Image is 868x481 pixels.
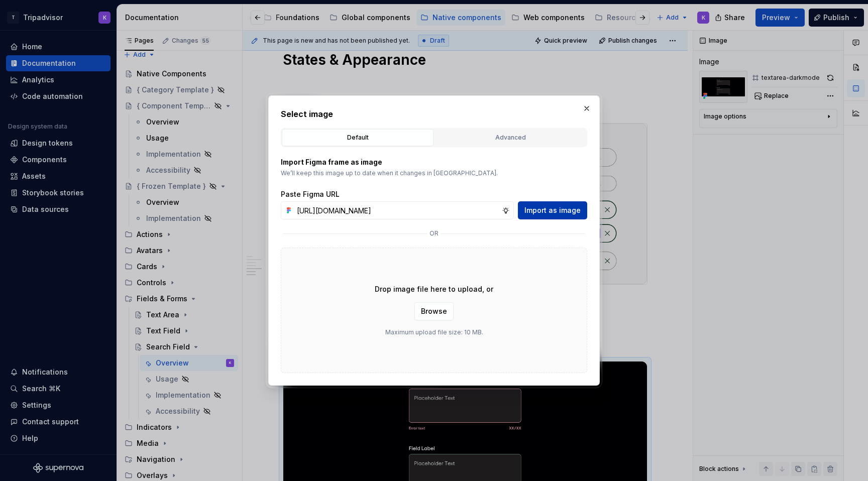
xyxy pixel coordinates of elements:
[438,133,583,143] div: Advanced
[281,169,587,177] p: We’ll keep this image up to date when it changes in [GEOGRAPHIC_DATA].
[524,205,581,215] span: Import as image
[281,157,587,167] p: Import Figma frame as image
[375,284,493,294] p: Drop image file here to upload, or
[429,229,439,237] p: or
[421,306,447,316] span: Browse
[281,108,587,120] h2: Select image
[281,189,340,199] label: Paste Figma URL
[285,133,430,143] div: Default
[518,201,587,219] button: Import as image
[293,201,502,219] input: https://figma.com/file...
[414,302,454,320] button: Browse
[385,328,483,336] p: Maximum upload file size: 10 MB.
